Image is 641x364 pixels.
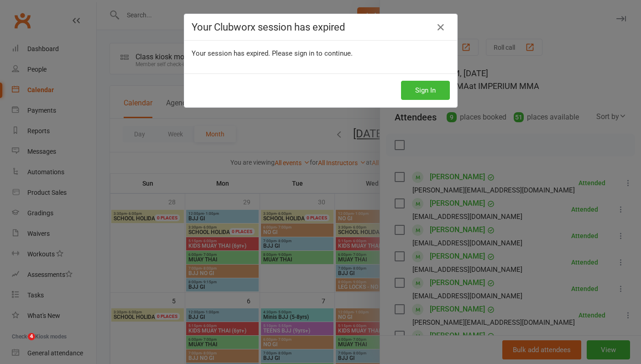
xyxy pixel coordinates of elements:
a: Close [433,20,448,35]
span: 4 [28,333,35,340]
span: Your session has expired. Please sign in to continue. [192,49,353,57]
button: Sign In [401,81,450,100]
h4: Your Clubworx session has expired [192,21,450,33]
iframe: Intercom live chat [9,333,31,355]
